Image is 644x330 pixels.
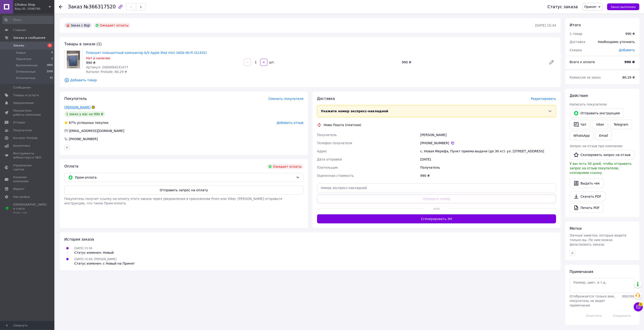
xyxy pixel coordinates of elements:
span: Артикул: 2000004231477 [86,65,128,69]
span: Заказы [13,43,24,48]
span: 300 / 300 [622,294,635,298]
span: Написать покупателю [570,103,607,106]
div: Статус изменен: с Новый на Принят [74,261,135,266]
div: Ожидает оплаты [267,164,303,169]
div: [PERSON_NAME] [419,131,557,139]
span: Товары и услуги [13,93,39,97]
div: 990 ₴ [400,59,545,65]
span: Действия [570,93,588,98]
div: Вернуться назад [59,5,62,9]
span: Покупатель получит ссылку на оплату этого заказа через уведомления в приложении Prom или Viber. [... [64,197,282,205]
span: Показатели работы компании [13,109,42,117]
button: Чат [570,120,590,129]
a: Редактировать [547,58,556,67]
a: Планшет планшетный компьютер Б/У Apple iPad mini 16Gb Wi-Fi (A1432) [86,51,207,55]
div: [PHONE_NUMBER] [420,141,556,145]
button: Скопировать запрос на отзыв [570,150,634,160]
div: [DATE] [419,155,557,163]
input: Номер экспресс-накладной [317,183,556,192]
span: Аналитика [13,144,30,148]
div: Нова Пошта (платная) [323,123,362,127]
span: Покупатели [13,128,32,132]
div: 990 ₴ [419,172,557,180]
span: [EMAIL_ADDRESS][DOMAIN_NAME] [69,129,124,133]
span: Товары в заказе (1) [64,42,102,46]
button: Выдать чек [570,179,604,188]
span: Личные заметки, которые видите только вы. По ним можно фильтровать заказы [570,234,627,246]
span: У вас есть 30 дней, чтобы отправить запрос на отзыв покупателю, скопировав ссылку. [570,162,632,175]
span: Доставка [317,96,335,101]
span: Покупатель [64,96,87,101]
span: Редактировать [531,97,556,100]
span: Комиссия за заказ [570,76,601,79]
div: Статус изменен: Новый [74,250,114,255]
div: Получатель [419,163,557,172]
span: Заказ [68,4,82,10]
span: Запрос на отзыв про компанию [570,144,622,148]
div: с. Новая Мерефа, Пункт приема-выдачи (до 30 кг): ул. [STREET_ADDRESS] [419,147,557,155]
span: Новые [16,51,26,55]
a: Telegram [610,120,632,129]
span: Оценочная стоимость [317,174,354,177]
span: [DEMOGRAPHIC_DATA] и счета [13,203,47,215]
button: Отправить инструкцию [570,108,624,118]
span: [DATE] 15:34 [74,247,92,250]
div: 1 заказ у вас на 990 ₴ [64,111,105,117]
div: 990 ₴ [625,31,635,36]
span: Инструменты вебмастера и SEO [13,151,42,160]
div: Ожидает оплаты [94,23,130,28]
button: Заказ выполнен [607,3,639,10]
div: [PHONE_NUMBER] [68,137,98,141]
div: успешных покупок [64,120,109,125]
span: Всего к оплате [570,60,595,64]
span: Уведомления [13,101,34,105]
span: Дата отправки [317,158,342,161]
span: №366317520 [84,4,116,10]
span: Метки [570,226,582,231]
a: [PERSON_NAME] [64,105,91,109]
div: Ваш ID: 3596790 [15,7,54,11]
div: Необходимо уточнить [595,37,638,47]
div: Статус заказа [548,5,578,9]
a: Viber [592,120,608,129]
span: 67% [69,121,76,124]
span: Каталог ProSale: 80.29 ₴ [86,70,127,74]
span: Телефон получателя [317,141,352,145]
span: Доставка [570,40,585,44]
span: Примечания [570,270,593,274]
span: Принятые [16,57,31,61]
span: Кошелек компании [13,175,42,183]
time: [DATE] 15:34 [535,24,556,27]
div: шт. [268,60,275,65]
input: Поиск [2,16,53,24]
div: 990 ₴ [86,60,240,65]
span: 1 товар [570,32,582,36]
img: Планшет планшетный компьютер Б/У Apple iPad mini 16Gb Wi-Fi (A1432) [67,51,80,68]
span: Укажите номер экспресс-накладной [321,109,388,113]
button: Чат с покупателем2 [634,302,643,311]
span: 2500 [47,70,53,74]
div: Prom топ [13,211,47,215]
span: Сменить покупателя [269,97,303,100]
span: Маркет [13,187,25,191]
span: 41 [50,76,53,80]
span: 5 [51,57,53,61]
a: Скачать PDF [570,192,605,201]
span: 3805 [47,63,53,67]
span: или [425,206,449,211]
span: 80.29 ₴ [622,76,635,79]
span: Нет в наличии [86,56,110,60]
span: [DATE] 15:49, [PERSON_NAME] [74,258,116,261]
span: Адрес [317,149,327,153]
span: Главная [13,28,26,32]
span: Оплаченные [16,76,35,80]
span: Скидка [570,48,582,52]
a: WhatsApp [570,131,594,140]
span: Итого [570,23,581,27]
span: Получатель [317,133,337,137]
button: Отправить запрос на оплату [64,186,303,195]
span: Выполненные [16,63,38,67]
span: Оплата [64,164,78,168]
span: Заказ выполнен [611,5,636,9]
span: Отображается только вам, покупатель не видит примечания [570,294,615,307]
